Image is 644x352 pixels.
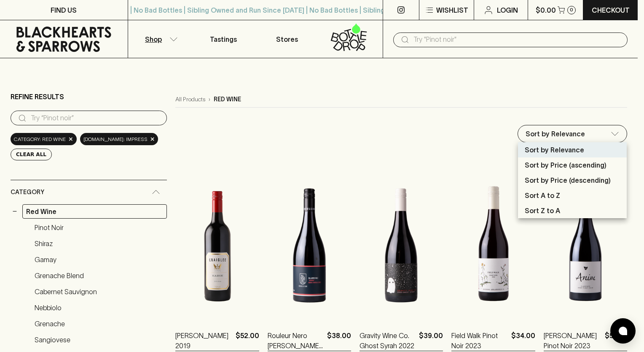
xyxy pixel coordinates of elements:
p: Sort Z to A [525,206,560,216]
p: Sort by Price (descending) [525,175,611,185]
img: bubble-icon [619,327,627,335]
p: Sort A to Z [525,190,560,200]
p: Sort by Price (ascending) [525,160,606,170]
p: Sort by Relevance [525,145,584,155]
